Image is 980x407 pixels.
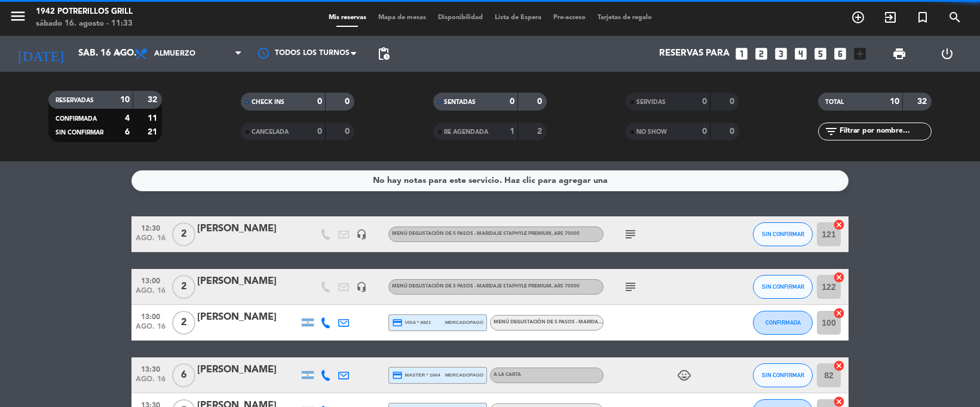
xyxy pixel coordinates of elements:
[154,50,195,58] span: Almuerzo
[824,124,838,139] i: filter_list
[9,41,72,67] i: [DATE]
[120,96,130,104] strong: 10
[136,221,166,234] span: 12:30
[702,97,707,106] strong: 0
[636,129,667,135] span: NO SHOW
[317,97,322,106] strong: 0
[392,284,580,289] span: Menú degustación de 5 pasos - Maridaje Staphyle Premium
[197,221,299,237] div: [PERSON_NAME]
[753,363,813,387] button: SIN CONFIRMAR
[852,46,868,62] i: add_box
[148,114,160,123] strong: 11
[392,317,403,328] i: credit_card
[373,174,608,188] div: No hay notas para este servicio. Haz clic para agregar una
[753,275,813,299] button: SIN CONFIRMAR
[172,363,195,387] span: 6
[890,97,899,106] strong: 10
[537,97,544,106] strong: 0
[753,222,813,246] button: SIN CONFIRMAR
[892,47,906,61] span: print
[730,127,737,136] strong: 0
[833,360,845,372] i: cancel
[762,283,804,290] span: SIN CONFIRMAR
[56,97,94,103] span: RESERVADAS
[915,10,930,25] i: turned_in_not
[702,127,707,136] strong: 0
[833,219,845,231] i: cancel
[9,7,27,25] i: menu
[36,18,133,30] div: sábado 16. agosto - 11:33
[444,99,476,105] span: SENTADAS
[851,10,865,25] i: add_circle_outline
[948,10,962,25] i: search
[197,362,299,378] div: [PERSON_NAME]
[623,280,638,294] i: subject
[552,284,580,289] span: , ARS 70000
[136,362,166,375] span: 13:30
[793,46,808,62] i: looks_4
[56,116,97,122] span: CONFIRMADA
[444,129,488,135] span: RE AGENDADA
[56,130,103,136] span: SIN CONFIRMAR
[753,311,813,335] button: CONFIRMADA
[445,319,483,326] span: mercadopago
[392,317,431,328] span: visa * 8821
[372,14,432,21] span: Mapa de mesas
[677,368,691,382] i: child_care
[432,14,489,21] span: Disponibilidad
[111,47,125,61] i: arrow_drop_down
[172,311,195,335] span: 2
[494,372,521,377] span: A LA CARTA
[730,97,737,106] strong: 0
[36,6,133,18] div: 1942 Potrerillos Grill
[136,234,166,248] span: ago. 16
[392,370,403,381] i: credit_card
[148,128,160,136] strong: 21
[197,310,299,325] div: [PERSON_NAME]
[510,127,514,136] strong: 1
[125,128,130,136] strong: 6
[356,281,367,292] i: headset_mic
[136,375,166,389] span: ago. 16
[197,274,299,289] div: [PERSON_NAME]
[323,14,372,21] span: Mis reservas
[813,46,828,62] i: looks_5
[825,99,844,105] span: TOTAL
[923,36,971,72] div: LOG OUT
[136,309,166,323] span: 13:00
[356,229,367,240] i: headset_mic
[636,99,666,105] span: SERVIDAS
[392,370,440,381] span: master * 1664
[510,97,514,106] strong: 0
[445,371,483,379] span: mercadopago
[125,114,130,123] strong: 4
[376,47,391,61] span: pending_actions
[494,320,653,325] span: Menú degustación de 5 pasos - Maridaje Staphyle Premium
[623,227,638,241] i: subject
[252,129,289,135] span: CANCELADA
[592,14,658,21] span: Tarjetas de regalo
[136,273,166,287] span: 13:00
[252,99,284,105] span: CHECK INS
[940,47,954,61] i: power_settings_new
[489,14,547,21] span: Lista de Espera
[833,307,845,319] i: cancel
[754,46,769,62] i: looks_two
[832,46,848,62] i: looks_6
[734,46,749,62] i: looks_one
[762,231,804,237] span: SIN CONFIRMAR
[345,97,352,106] strong: 0
[136,323,166,336] span: ago. 16
[547,14,592,21] span: Pre-acceso
[765,319,801,326] span: CONFIRMADA
[172,275,195,299] span: 2
[172,222,195,246] span: 2
[917,97,929,106] strong: 32
[838,125,931,138] input: Filtrar por nombre...
[552,231,580,236] span: , ARS 70000
[833,271,845,283] i: cancel
[9,7,27,29] button: menu
[762,372,804,378] span: SIN CONFIRMAR
[883,10,898,25] i: exit_to_app
[345,127,352,136] strong: 0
